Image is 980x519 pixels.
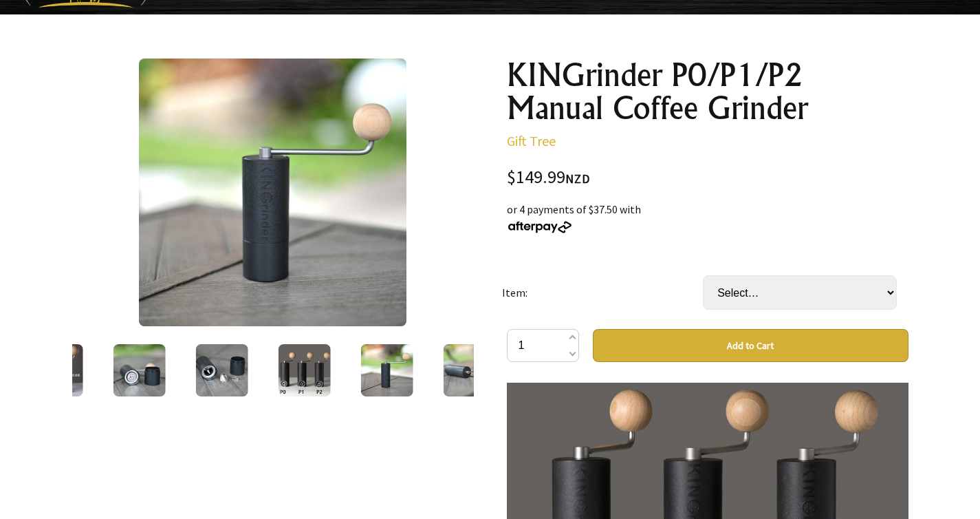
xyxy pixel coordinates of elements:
img: KINGrinder P0/P1/P2 Manual Coffee Grinder [195,344,248,396]
div: $149.99 [507,169,908,187]
img: KINGrinder P0/P1/P2 Manual Coffee Grinder [278,344,330,396]
img: KINGrinder P0/P1/P2 Manual Coffee Grinder [30,344,83,396]
td: Item: [502,256,703,329]
div: or 4 payments of $37.50 with [507,201,908,234]
span: NZD [565,171,590,187]
h1: KINGrinder P0/P1/P2 Manual Coffee Grinder [507,59,908,125]
button: Add to Cart [593,329,908,362]
img: KINGrinder P0/P1/P2 Manual Coffee Grinder [139,59,406,326]
img: KINGrinder P0/P1/P2 Manual Coffee Grinder [113,344,165,396]
img: KINGrinder P0/P1/P2 Manual Coffee Grinder [443,344,495,396]
img: KINGrinder P0/P1/P2 Manual Coffee Grinder [360,344,413,396]
img: Afterpay [507,221,573,233]
a: Gift Tree [507,132,556,149]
